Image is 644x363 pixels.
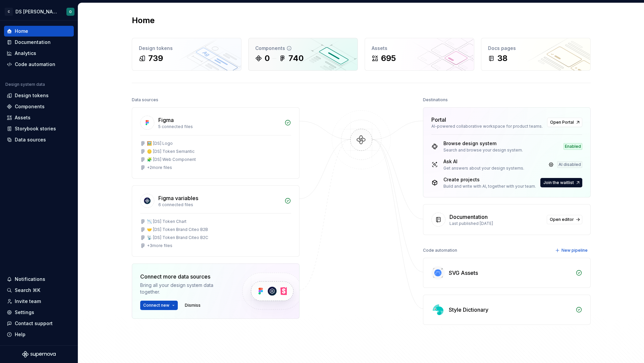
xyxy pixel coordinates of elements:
[147,219,186,224] div: 📉 [DS] Token Chart
[381,53,396,64] div: 695
[182,301,204,310] button: Dismiss
[4,134,74,145] a: Data sources
[15,125,56,132] div: Storybook stories
[4,296,74,307] a: Invite team
[4,101,74,112] a: Components
[547,118,582,127] a: Open Portal
[15,39,51,46] div: Documentation
[15,8,58,15] div: DS [PERSON_NAME]
[4,26,74,37] a: Home
[4,318,74,329] button: Contact support
[481,38,591,71] a: Docs pages38
[15,298,41,305] div: Invite team
[553,246,591,255] button: New pipeline
[288,53,304,64] div: 740
[255,45,351,52] div: Components
[547,215,582,224] a: Open editor
[4,37,74,48] a: Documentation
[147,149,195,154] div: 🪙 [DS] Token Semantic
[561,248,588,253] span: New pipeline
[443,140,523,147] div: Browse design system
[449,221,543,226] div: Last published [DATE]
[15,309,34,316] div: Settings
[147,235,208,240] div: 📡 [DS] Token Brand Citeo B2C
[265,53,270,64] div: 0
[158,202,280,207] div: 6 connected files
[4,59,74,70] a: Code automation
[4,123,74,134] a: Storybook stories
[185,303,201,308] span: Dismiss
[132,185,300,257] a: Figma variables6 connected files📉 [DS] Token Chart🤝 [DS] Token Brand Citeo B2B📡 [DS] Token Brand ...
[431,116,446,124] div: Portal
[147,157,196,162] div: 🧩 [DS] Web Component
[550,120,574,125] span: Open Portal
[443,184,536,189] div: Build and write with AI, together with your team.
[22,351,56,358] svg: Supernova Logo
[449,213,488,221] div: Documentation
[148,53,163,64] div: 739
[69,9,72,14] div: O
[15,320,53,327] div: Contact support
[4,329,74,340] button: Help
[443,176,536,183] div: Create projects
[4,307,74,318] a: Settings
[140,273,231,281] div: Connect more data sources
[4,274,74,285] button: Notifications
[543,180,574,185] span: Join the waitlist
[5,82,45,87] div: Design system data
[158,194,198,202] div: Figma variables
[557,161,582,168] div: AI disabled
[4,285,74,296] button: Search ⌘K
[248,38,358,71] a: Components0740
[372,45,467,52] div: Assets
[140,301,178,310] button: Connect new
[132,95,158,105] div: Data sources
[139,45,234,52] div: Design tokens
[540,178,582,187] button: Join the waitlist
[4,112,74,123] a: Assets
[15,114,31,121] div: Assets
[158,116,174,124] div: Figma
[143,303,169,308] span: Connect new
[550,217,574,222] span: Open editor
[5,8,13,16] div: C
[365,38,474,71] a: Assets695
[443,158,524,165] div: Ask AI
[158,124,280,129] div: 5 connected files
[132,38,241,71] a: Design tokens739
[443,147,523,153] div: Search and browse your design system.
[4,48,74,59] a: Analytics
[423,246,457,255] div: Code automation
[147,141,173,146] div: 🖼️ [DS] Logo
[15,92,49,99] div: Design tokens
[15,28,28,35] div: Home
[443,166,524,171] div: Get answers about your design systems.
[15,331,25,338] div: Help
[449,269,478,277] div: SVG Assets
[431,124,543,129] div: AI-powered collaborative workspace for product teams.
[563,143,582,150] div: Enabled
[15,103,45,110] div: Components
[449,306,488,314] div: Style Dictionary
[147,243,172,248] div: + 3 more files
[15,50,36,57] div: Analytics
[147,227,208,232] div: 🤝 [DS] Token Brand Citeo B2B
[15,287,40,294] div: Search ⌘K
[4,90,74,101] a: Design tokens
[15,276,45,283] div: Notifications
[132,15,155,26] h2: Home
[423,95,448,105] div: Destinations
[147,165,172,170] div: + 2 more files
[1,4,76,19] button: CDS [PERSON_NAME]O
[15,136,46,143] div: Data sources
[140,282,231,295] div: Bring all your design system data together.
[497,53,507,64] div: 38
[15,61,55,68] div: Code automation
[488,45,584,52] div: Docs pages
[132,107,300,179] a: Figma5 connected files🖼️ [DS] Logo🪙 [DS] Token Semantic🧩 [DS] Web Component+2more files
